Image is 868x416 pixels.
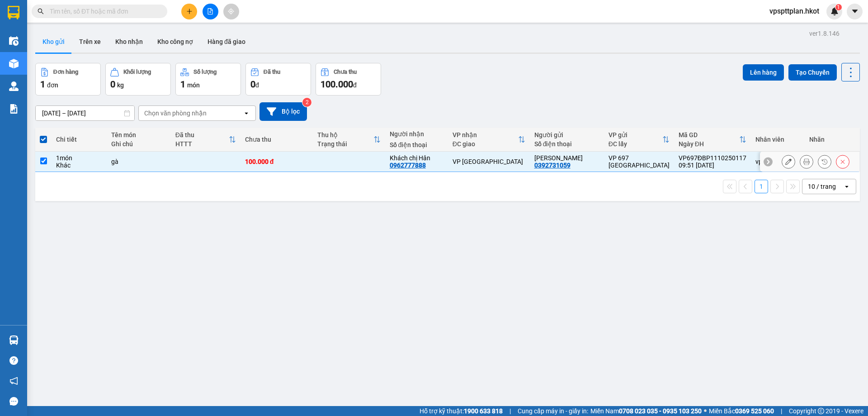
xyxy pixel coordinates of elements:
[36,106,134,120] input: Select a date range.
[316,63,381,96] button: Chưa thu100.000đ
[111,131,166,139] div: Tên món
[56,162,102,169] div: Khác
[534,154,599,162] div: Nguyễn Thị Hân
[53,69,78,75] div: Đơn hàng
[111,140,166,148] div: Ghi chú
[255,81,259,89] span: đ
[788,64,837,81] button: Tạo Chuyến
[464,407,503,415] strong: 1900 633 818
[9,59,19,68] img: warehouse-icon
[264,69,280,75] div: Đã thu
[302,98,311,107] sup: 2
[245,158,308,165] div: 100.000 đ
[755,180,768,193] button: 1
[762,5,826,17] span: vpspttplan.hkot
[9,356,18,365] span: question-circle
[50,6,156,16] input: Tìm tên, số ĐT hoặc mã đơn
[735,407,774,415] strong: 0369 525 060
[9,36,19,46] img: warehouse-icon
[837,4,840,10] span: 1
[704,409,707,413] span: ⚪️
[175,63,241,96] button: Số lượng1món
[809,136,854,143] div: Nhãn
[9,104,19,114] img: solution-icon
[390,162,426,169] div: 0962777888
[317,140,373,148] div: Trạng thái
[420,406,503,416] span: Hỗ trợ kỹ thuật:
[679,131,739,139] div: Mã GD
[8,6,19,19] img: logo-vxr
[518,406,588,416] span: Cung cấp máy in - giấy in:
[809,29,840,38] div: ver 1.8.146
[619,407,702,415] strong: 0708 023 035 - 0935 103 250
[186,8,193,14] span: plus
[679,162,746,169] div: 09:51 [DATE]
[223,4,239,19] button: aim
[243,110,250,117] svg: open
[117,81,124,89] span: kg
[203,4,218,19] button: file-add
[334,69,357,75] div: Chưa thu
[808,182,836,191] div: 10 / trang
[847,4,863,19] button: caret-down
[390,141,443,148] div: Số điện thoại
[782,155,795,168] div: Sửa đơn hàng
[38,8,44,14] span: search
[743,64,784,81] button: Lên hàng
[193,69,217,75] div: Số lượng
[534,140,599,148] div: Số điện thoại
[835,4,842,10] sup: 1
[830,7,839,15] img: icon-new-feature
[105,63,171,96] button: Khối lượng0kg
[56,136,102,143] div: Chi tiết
[353,81,357,89] span: đ
[9,335,19,345] img: warehouse-icon
[509,406,511,416] span: |
[755,136,800,143] div: Nhân viên
[609,131,662,139] div: VP gửi
[448,128,530,152] th: Toggle SortBy
[35,63,101,96] button: Đơn hàng1đơn
[9,377,18,385] span: notification
[851,7,859,15] span: caret-down
[207,8,213,14] span: file-add
[843,183,850,190] svg: open
[228,8,234,14] span: aim
[818,408,824,414] span: copyright
[674,128,751,152] th: Toggle SortBy
[313,128,385,152] th: Toggle SortBy
[755,158,800,165] div: vpspttplan.hkot
[609,154,670,169] div: VP 697 [GEOGRAPHIC_DATA]
[453,140,518,148] div: ĐC giao
[144,109,207,118] div: Chọn văn phòng nhận
[123,69,151,75] div: Khối lượng
[181,4,197,19] button: plus
[453,131,518,139] div: VP nhận
[679,140,739,148] div: Ngày ĐH
[56,154,102,162] div: 1 món
[390,154,443,162] div: Khách chị Hân
[245,63,311,96] button: Đã thu0đ
[390,130,443,138] div: Người nhận
[110,79,115,90] span: 0
[47,81,58,89] span: đơn
[175,131,229,139] div: Đã thu
[40,79,45,90] span: 1
[453,158,525,165] div: VP [GEOGRAPHIC_DATA]
[709,406,774,416] span: Miền Bắc
[9,81,19,91] img: warehouse-icon
[187,81,200,89] span: món
[150,31,200,53] button: Kho công nợ
[175,140,229,148] div: HTTT
[781,406,782,416] span: |
[108,31,150,53] button: Kho nhận
[72,31,108,53] button: Trên xe
[609,140,662,148] div: ĐC lấy
[679,154,746,162] div: VP697ĐBP1110250117
[180,79,185,90] span: 1
[259,102,307,121] button: Bộ lọc
[171,128,241,152] th: Toggle SortBy
[590,406,702,416] span: Miền Nam
[35,31,72,53] button: Kho gửi
[200,31,253,53] button: Hàng đã giao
